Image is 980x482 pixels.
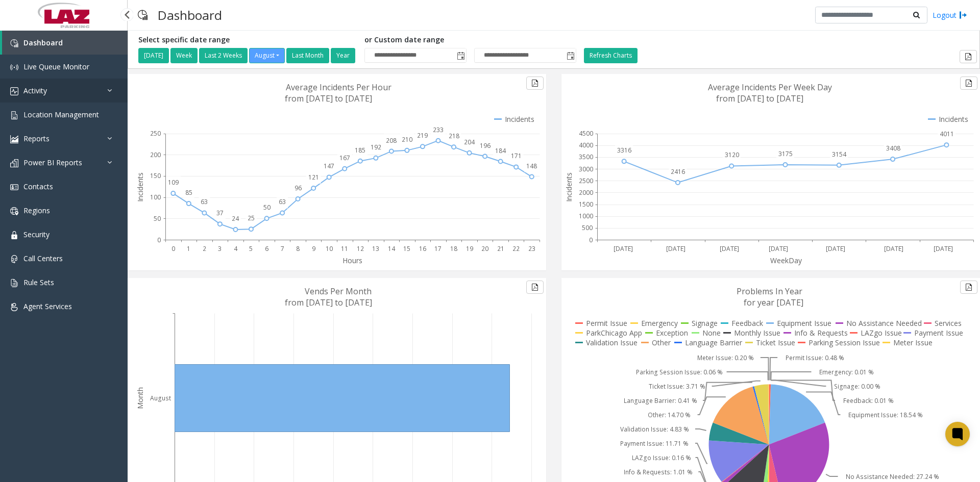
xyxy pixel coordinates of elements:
[23,110,99,119] span: Location Management
[324,162,334,170] text: 147
[933,10,967,20] a: Logout
[579,129,593,138] text: 4500
[579,200,593,209] text: 1500
[203,244,206,253] text: 2
[265,244,268,253] text: 6
[960,50,977,63] button: Export to pdf
[342,256,362,265] text: Hours
[23,158,82,167] span: Power BI Reports
[295,184,302,192] text: 96
[10,39,18,47] img: 'icon'
[480,141,491,150] text: 196
[620,439,689,448] text: Payment Issue: 11.71 %
[286,82,391,93] text: Average Incidents Per Hour
[23,62,89,71] span: Live Queue Monitor
[959,10,967,20] img: logout
[10,87,18,95] img: 'icon'
[150,129,161,138] text: 250
[10,207,18,215] img: 'icon'
[23,182,53,191] span: Contacts
[296,244,300,253] text: 8
[187,244,190,253] text: 1
[934,244,953,253] text: [DATE]
[697,353,754,362] text: Meter Issue: 0.20 %
[589,236,593,244] text: 0
[419,244,426,253] text: 16
[584,48,638,63] button: Refresh Charts
[388,244,396,253] text: 14
[248,214,255,222] text: 25
[614,244,633,253] text: [DATE]
[153,3,227,28] h3: Dashboard
[512,244,520,253] text: 22
[528,244,535,253] text: 23
[308,173,319,182] text: 121
[10,63,18,71] img: 'icon'
[281,244,284,253] text: 7
[770,256,802,265] text: WeekDay
[846,472,939,481] text: No Assistance Needed: 27.24 %
[744,297,803,308] text: for year [DATE]
[199,48,248,63] button: Last 2 Weeks
[565,48,576,63] span: Toggle popup
[23,38,63,47] span: Dashboard
[23,206,50,215] span: Regions
[464,138,475,146] text: 204
[10,135,18,143] img: 'icon'
[819,368,874,376] text: Emergency: 0.01 %
[579,153,593,161] text: 3500
[279,197,286,206] text: 63
[371,143,381,151] text: 192
[249,48,285,63] button: August
[216,209,224,217] text: 37
[357,244,364,253] text: 12
[168,178,179,187] text: 109
[234,244,238,253] text: 4
[832,150,847,159] text: 3154
[481,244,488,253] text: 20
[372,244,379,253] text: 13
[154,214,161,223] text: 50
[331,48,355,63] button: Year
[511,151,522,160] text: 171
[23,230,50,239] span: Security
[582,223,593,232] text: 500
[355,146,365,155] text: 185
[708,82,832,93] text: Average Incidents Per Week Day
[10,303,18,311] img: 'icon'
[249,244,253,253] text: 5
[466,244,473,253] text: 19
[716,93,803,104] text: from [DATE] to [DATE]
[671,167,685,176] text: 2416
[778,149,793,158] text: 3175
[433,125,444,134] text: 233
[23,301,72,311] span: Agent Services
[834,382,880,391] text: Signage: 0.00 %
[624,468,693,476] text: Info & Requests: 1.01 %
[138,3,148,28] img: pageIcon
[526,281,544,294] button: Export to pdf
[150,193,161,201] text: 100
[10,111,18,119] img: 'icon'
[364,36,576,44] h5: or Custom date range
[960,281,977,294] button: Export to pdf
[843,396,894,405] text: Feedback: 0.01 %
[10,183,18,191] img: 'icon'
[138,48,169,63] button: [DATE]
[649,382,705,391] text: Ticket Issue: 3.71 %
[526,77,544,90] button: Export to pdf
[170,48,198,63] button: Week
[737,286,802,297] text: Problems In Year
[960,77,977,90] button: Export to pdf
[171,244,175,253] text: 0
[150,394,171,402] text: August
[636,368,723,376] text: Parking Session Issue: 0.06 %
[10,255,18,263] img: 'icon'
[2,31,128,55] a: Dashboard
[786,353,844,362] text: Permit Issue: 0.48 %
[150,150,161,159] text: 200
[263,203,271,212] text: 50
[769,244,788,253] text: [DATE]
[434,244,442,253] text: 17
[886,144,900,153] text: 3408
